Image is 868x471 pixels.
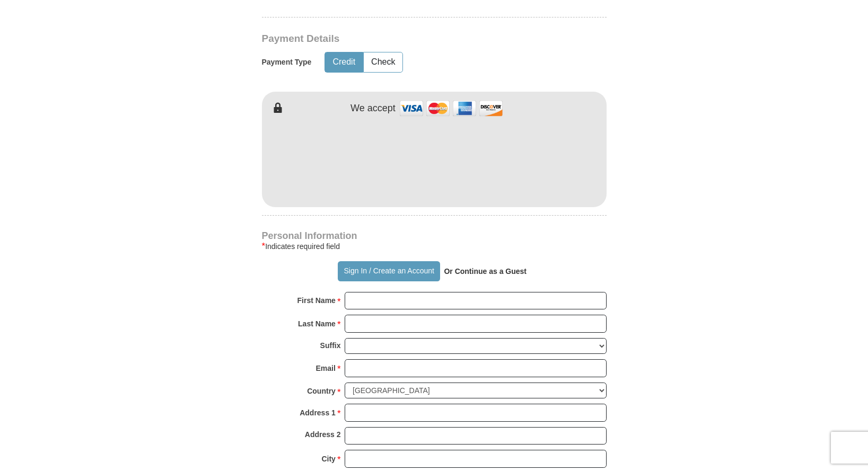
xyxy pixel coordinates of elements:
[305,427,341,442] strong: Address 2
[262,240,607,253] div: Indicates required field
[297,293,336,308] strong: First Name
[338,261,440,281] button: Sign In / Create an Account
[350,103,396,114] h4: We accept
[316,361,336,376] strong: Email
[298,316,336,331] strong: Last Name
[262,232,607,240] h4: Personal Information
[444,267,527,276] strong: Or Continue as a Guest
[364,52,402,72] button: Check
[321,451,335,466] strong: City
[262,58,312,67] h5: Payment Type
[325,52,363,72] button: Credit
[262,33,532,45] h3: Payment Details
[300,405,336,420] strong: Address 1
[320,338,341,353] strong: Suffix
[398,97,504,120] img: credit cards accepted
[307,384,336,398] strong: Country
